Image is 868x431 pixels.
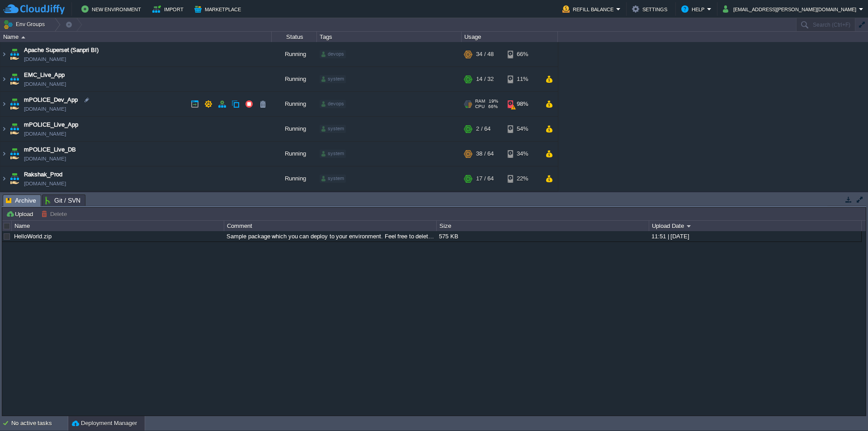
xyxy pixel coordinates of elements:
[45,195,80,206] span: Git / SVN
[24,104,66,114] a: [DOMAIN_NAME]
[8,67,21,91] img: AMDAwAAAACH5BAEAAAAALAAAAAABAAEAAAICRAEAOw==
[272,92,317,116] div: Running
[8,92,21,116] img: AMDAwAAAACH5BAEAAAAALAAAAAABAAEAAAICRAEAOw==
[152,4,186,14] button: Import
[272,42,317,66] div: Running
[317,32,461,42] div: Tags
[0,92,8,116] img: AMDAwAAAACH5BAEAAAAALAAAAAABAAEAAAICRAEAOw==
[723,4,859,14] button: [EMAIL_ADDRESS][PERSON_NAME][DOMAIN_NAME]
[24,46,99,55] a: Apache Superset (Sanpri BI)
[81,4,144,14] button: New Environment
[3,4,65,15] img: CloudJiffy
[650,221,861,231] div: Upload Date
[24,95,78,104] a: mPOLICE_Dev_App
[476,42,494,66] div: 34 / 48
[24,71,65,80] a: EMC_Live_App
[224,231,436,242] div: Sample package which you can deploy to your environment. Feel free to delete and upload a package...
[11,416,68,431] div: No active tasks
[508,42,537,66] div: 66%
[272,32,316,42] div: Status
[0,166,8,191] img: AMDAwAAAACH5BAEAAAAALAAAAAABAAEAAAICRAEAOw==
[24,55,66,64] a: [DOMAIN_NAME]
[0,42,8,66] img: AMDAwAAAACH5BAEAAAAALAAAAAABAAEAAAICRAEAOw==
[8,117,21,141] img: AMDAwAAAACH5BAEAAAAALAAAAAABAAEAAAICRAEAOw==
[272,67,317,91] div: Running
[462,32,557,42] div: Usage
[320,100,346,108] div: devops
[475,104,485,109] span: CPU
[24,179,66,188] a: [DOMAIN_NAME]
[437,231,648,242] div: 575 KB
[272,117,317,141] div: Running
[649,231,861,242] div: 11:51 | [DATE]
[508,92,537,116] div: 98%
[24,170,62,179] a: Rakshak_Prod
[194,4,244,14] button: Marketplace
[8,142,21,166] img: AMDAwAAAACH5BAEAAAAALAAAAAABAAEAAAICRAEAOw==
[225,221,436,231] div: Comment
[476,142,494,166] div: 38 / 64
[437,221,649,231] div: Size
[272,166,317,191] div: Running
[24,154,66,163] span: [DOMAIN_NAME]
[476,117,491,141] div: 2 / 64
[6,195,36,206] span: Archive
[24,120,78,129] a: mPOLICE_Live_App
[0,67,8,91] img: AMDAwAAAACH5BAEAAAAALAAAAAABAAEAAAICRAEAOw==
[475,99,485,104] span: RAM
[508,67,537,91] div: 11%
[681,4,707,14] button: Help
[14,233,52,240] a: HelloWorld.zip
[476,166,494,191] div: 17 / 64
[24,80,66,89] a: [DOMAIN_NAME]
[3,18,48,31] button: Env Groups
[6,210,36,218] button: Upload
[24,145,76,154] a: mPOLICE_Live_DB
[12,221,224,231] div: Name
[24,129,66,138] a: [DOMAIN_NAME]
[488,104,498,109] span: 66%
[508,142,537,166] div: 34%
[72,419,137,428] button: Deployment Manager
[632,4,670,14] button: Settings
[0,142,8,166] img: AMDAwAAAACH5BAEAAAAALAAAAAABAAEAAAICRAEAOw==
[320,175,346,183] div: system
[508,117,537,141] div: 54%
[320,75,346,83] div: system
[41,210,70,218] button: Delete
[0,117,8,141] img: AMDAwAAAACH5BAEAAAAALAAAAAABAAEAAAICRAEAOw==
[8,42,21,66] img: AMDAwAAAACH5BAEAAAAALAAAAAABAAEAAAICRAEAOw==
[476,67,494,91] div: 14 / 32
[320,50,346,58] div: devops
[21,36,25,38] img: AMDAwAAAACH5BAEAAAAALAAAAAABAAEAAAICRAEAOw==
[320,125,346,133] div: system
[489,99,498,104] span: 19%
[508,166,537,191] div: 22%
[562,4,616,14] button: Refill Balance
[272,142,317,166] div: Running
[1,32,271,42] div: Name
[8,166,21,191] img: AMDAwAAAACH5BAEAAAAALAAAAAABAAEAAAICRAEAOw==
[320,150,346,158] div: system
